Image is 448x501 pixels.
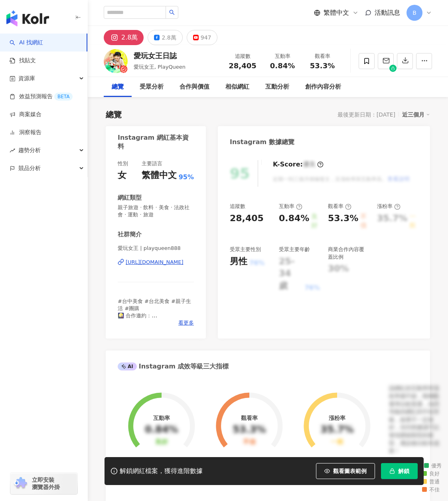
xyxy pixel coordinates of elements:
[126,259,184,266] div: [URL][DOMAIN_NAME]
[10,57,36,65] a: 找貼文
[328,246,369,260] div: 商業合作內容覆蓋比例
[169,10,175,15] span: search
[279,246,310,253] div: 受眾主要年齡
[375,9,400,16] span: 活動訊息
[32,476,60,491] span: 立即安裝 瀏覽器外掛
[118,362,137,370] div: AI
[142,169,177,182] div: 繁體中文
[10,39,43,47] a: searchAI 找網紅
[201,32,211,43] div: 947
[145,424,178,436] div: 0.84%
[148,30,182,45] button: 2.8萬
[118,133,190,151] div: Instagram 網紅基本資料
[230,138,294,147] div: Instagram 數據總覽
[180,82,209,92] div: 合作與價值
[241,415,258,421] div: 觀看率
[118,230,142,239] div: 社群簡介
[316,463,375,479] button: 觀看圖表範例
[18,159,41,177] span: 競品分析
[422,487,440,493] span: 不佳
[381,463,418,479] button: 解鎖
[10,111,41,119] a: 商案媒合
[270,62,295,70] span: 0.84%
[120,467,203,475] div: 解鎖網紅檔案，獲得進階數據
[243,438,256,446] div: 不佳
[118,362,229,371] div: Instagram 成效等級三大指標
[398,468,409,474] span: 解鎖
[140,82,164,92] div: 受眾分析
[230,212,264,225] div: 28,405
[118,160,128,167] div: 性別
[324,8,349,17] span: 繁體中文
[229,61,256,70] span: 28,405
[104,49,128,73] img: KOL Avatar
[118,259,194,266] a: [URL][DOMAIN_NAME]
[305,82,341,92] div: 創作內容分析
[333,468,367,474] span: 觀看圖表範例
[13,477,28,490] img: chrome extension
[134,51,186,61] div: 愛玩女王日誌
[267,52,298,60] div: 互動率
[279,212,309,230] div: 0.84%
[233,424,266,436] div: 53.3%
[227,52,258,60] div: 追蹤數
[118,245,194,252] span: 愛玩女王 | playqueen888
[10,473,77,494] a: chrome extension立即安裝 瀏覽器外掛
[106,109,122,120] div: 總覽
[179,173,194,182] span: 95%
[155,438,168,446] div: 良好
[230,246,261,253] div: 受眾主要性別
[112,82,124,92] div: 總覽
[18,141,41,159] span: 趨勢分析
[178,319,194,327] span: 看更多
[225,82,249,92] div: 相似網紅
[187,30,218,45] button: 947
[118,204,194,218] span: 親子旅遊 · 飲料 · 美食 · 法政社會 · 運動 · 旅遊
[230,203,245,210] div: 追蹤數
[162,32,176,43] div: 2.8萬
[402,109,430,120] div: 近三個月
[279,203,302,210] div: 互動率
[412,8,416,17] span: B
[230,255,247,268] div: 男性
[142,160,162,167] div: 主要語言
[153,415,170,421] div: 互動率
[18,69,35,87] span: 資源庫
[310,62,335,70] span: 53.3%
[377,203,401,210] div: 漲粉率
[121,32,138,43] div: 2.8萬
[337,111,395,118] div: 最後更新日期：[DATE]
[10,148,15,153] span: rise
[331,438,343,446] div: 一般
[118,194,142,202] div: 網紅類型
[328,212,358,230] div: 53.3%
[118,298,191,370] span: #台中美食 #台北美食 #親子生活 #團購 🎑 合作邀約：[EMAIL_ADDRESS][DOMAIN_NAME] 🍡 追蹤IG：@playqueen888 🍨 追蹤FB：愛玩女王日誌 🍾 追蹤...
[10,93,73,101] a: 效益預測報告BETA
[328,203,351,210] div: 觀看率
[329,415,345,421] div: 漲粉率
[273,160,324,169] div: K-Score :
[320,424,353,436] div: 35.7%
[307,52,337,60] div: 觀看率
[6,10,49,26] img: logo
[104,30,144,45] button: 2.8萬
[389,384,442,455] div: 該網紅的互動率和漲粉率都不錯，唯獨觀看率比較普通，為同等級的網紅的中低等級，效果不一定會好，但仍然建議可以發包開箱類型的案型，應該會比較有成效！
[10,129,41,137] a: 洞察報告
[265,82,289,92] div: 互動分析
[134,64,186,70] span: 愛玩女王, PlayQueen
[118,169,126,182] div: 女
